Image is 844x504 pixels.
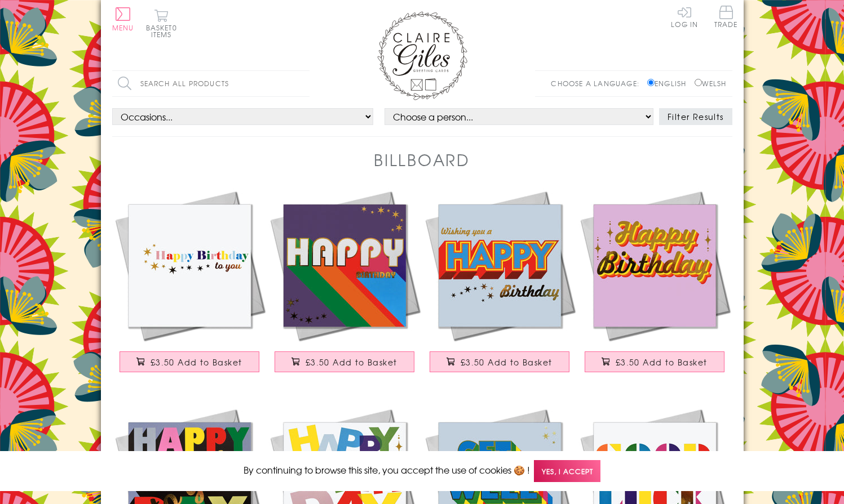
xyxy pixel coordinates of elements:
[267,188,422,343] img: Birthday Card, Happy Birthday, Rainbow colours, with gold foil
[377,11,467,100] img: Claire Giles Greetings Cards
[298,71,310,96] input: Search
[671,6,698,28] a: Log In
[534,460,600,482] span: Yes, I accept
[647,79,655,86] input: English
[112,7,134,31] button: Menu
[306,356,397,368] span: £3.50 Add to Basket
[647,78,692,88] label: English
[112,23,134,33] span: Menu
[695,79,702,86] input: Welsh
[267,188,422,383] a: Birthday Card, Happy Birthday, Rainbow colours, with gold foil £3.50 Add to Basket
[659,108,732,125] button: Filter Results
[714,6,738,30] a: Trade
[112,188,267,343] img: Birthday Card, Happy Birthday to You, Rainbow colours, with gold foil
[695,78,727,88] label: Welsh
[275,351,414,372] button: £3.50 Add to Basket
[374,148,470,171] h1: Billboard
[422,188,577,343] img: Birthday Card, Wishing you a Happy Birthday, Block letters, with gold foil
[577,188,732,383] a: Birthday Card, Happy Birthday, Pink background and stars, with gold foil £3.50 Add to Basket
[430,351,569,372] button: £3.50 Add to Basket
[714,6,738,28] span: Trade
[461,356,553,368] span: £3.50 Add to Basket
[112,188,267,383] a: Birthday Card, Happy Birthday to You, Rainbow colours, with gold foil £3.50 Add to Basket
[146,9,177,38] button: Basket0 items
[151,356,242,368] span: £3.50 Add to Basket
[112,71,310,96] input: Search all products
[151,23,177,39] span: 0 items
[422,188,577,383] a: Birthday Card, Wishing you a Happy Birthday, Block letters, with gold foil £3.50 Add to Basket
[551,78,645,88] p: Choose a language:
[616,356,708,368] span: £3.50 Add to Basket
[120,351,259,372] button: £3.50 Add to Basket
[577,188,732,343] img: Birthday Card, Happy Birthday, Pink background and stars, with gold foil
[585,351,724,372] button: £3.50 Add to Basket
